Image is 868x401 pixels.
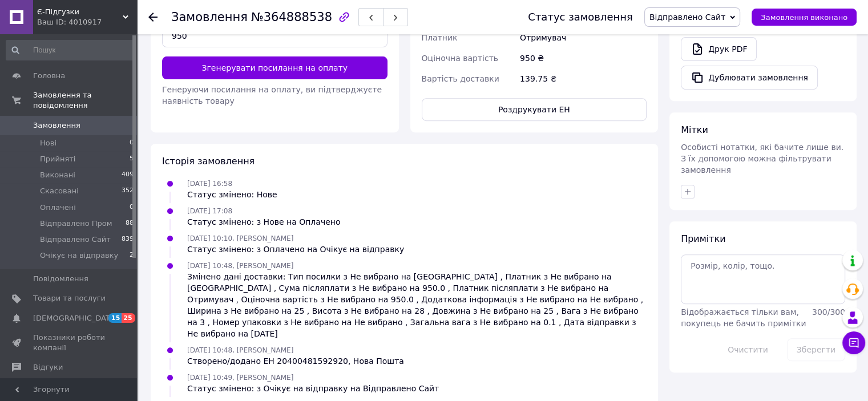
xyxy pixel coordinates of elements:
button: Роздрукувати ЕН [422,98,647,121]
span: Відправлено Сайт [40,234,111,245]
span: Очікує на відправку [40,250,118,261]
span: Генеруючи посилання на оплату, ви підтверджуєте наявність товару [162,85,382,106]
span: 409 [122,170,134,180]
span: Замовлення виконано [761,13,847,22]
span: Замовлення [171,10,248,24]
span: Повідомлення [33,274,88,284]
span: 88 [126,218,134,229]
div: Створено/додано ЕН 20400481592920, Нова Пошта [187,355,404,367]
button: Чат з покупцем [842,331,865,354]
span: Показники роботи компанії [33,333,106,353]
span: 300 / 300 [812,307,845,317]
span: Відправлено Сайт [649,13,725,22]
button: Згенерувати посилання на оплату [162,56,387,79]
span: Є-Підгузки [37,7,123,17]
span: 839 [122,234,134,245]
span: Головна [33,71,65,81]
span: 352 [122,186,134,196]
div: Повернутися назад [148,11,158,23]
button: Замовлення виконано [752,9,857,26]
span: Нові [40,138,56,148]
div: Статус змінено: з Нове на Оплачено [187,216,340,228]
span: Виконані [40,170,75,180]
span: Примітки [681,233,725,244]
span: 0 [130,138,134,148]
span: Історія замовлення [162,156,255,167]
span: 15 [108,313,122,323]
span: Оплачені [40,202,76,213]
div: Змінено дані доставки: Тип посилки з Не вибрано на [GEOGRAPHIC_DATA] , Платник з Не вибрано на [G... [187,271,647,339]
span: 25 [122,313,135,323]
span: Замовлення та повідомлення [33,90,137,111]
span: 0 [130,202,134,213]
div: 139.75 ₴ [518,68,649,89]
div: Статус змінено: з Оплачено на Очікує на відправку [187,244,404,255]
div: Отримувач [518,27,649,48]
span: 2 [130,250,134,261]
span: Оціночна вартість [422,54,498,63]
span: №364888538 [251,10,332,24]
span: Вартість доставки [422,74,499,83]
span: [DEMOGRAPHIC_DATA] [33,313,118,323]
span: Відображається тільки вам, покупець не бачить примітки [681,307,806,328]
div: Статус змінено: Нове [187,189,277,200]
span: [DATE] 10:10, [PERSON_NAME] [187,234,293,242]
span: Товари та послуги [33,293,106,303]
div: Ваш ID: 4010917 [37,17,137,27]
div: 950 ₴ [518,48,649,68]
span: Скасовані [40,186,79,196]
span: [DATE] 16:58 [187,180,232,188]
a: Друк PDF [681,37,757,61]
span: Замовлення [33,120,80,131]
span: Відправлено Пром [40,218,112,229]
input: Пошук [6,40,135,60]
div: Статус змінено: з Очікує на відправку на Відправлено Сайт [187,383,439,394]
span: Мітки [681,124,708,135]
div: Статус замовлення [528,11,633,23]
span: [DATE] 10:49, [PERSON_NAME] [187,374,293,382]
span: Особисті нотатки, які бачите лише ви. З їх допомогою можна фільтрувати замовлення [681,143,843,175]
span: [DATE] 10:48, [PERSON_NAME] [187,262,293,270]
span: [DATE] 10:48, [PERSON_NAME] [187,346,293,354]
span: [DATE] 17:08 [187,207,232,215]
span: Платник [422,33,458,42]
button: Дублювати замовлення [681,66,818,90]
span: 5 [130,154,134,164]
span: Прийняті [40,154,75,164]
span: Відгуки [33,362,63,372]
